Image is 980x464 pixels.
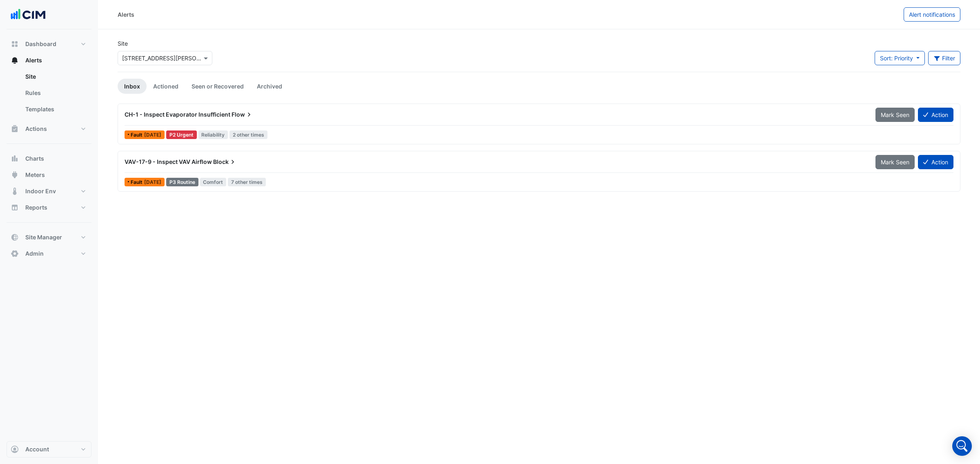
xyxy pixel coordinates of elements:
[118,10,134,19] div: Alerts
[200,178,227,186] span: Comfort
[228,178,266,186] span: 7 other times
[875,51,925,65] button: Sort: Priority
[7,150,91,167] button: Charts
[11,125,19,133] app-icon: Actions
[25,171,45,179] span: Meters
[19,68,91,85] a: Site
[881,111,909,118] span: Mark Seen
[11,155,19,163] app-icon: Charts
[875,155,915,169] button: Mark Seen
[7,245,91,262] button: Admin
[11,187,19,195] app-icon: Indoor Env
[25,233,62,241] span: Site Manager
[144,179,161,185] span: Mon 15-Sep-2025 09:04 AEST
[25,56,42,64] span: Alerts
[11,203,19,212] app-icon: Reports
[7,36,91,52] button: Dashboard
[11,250,19,258] app-icon: Admin
[881,159,909,166] span: Mark Seen
[118,39,128,48] label: Site
[185,79,250,94] a: Seen or Recovered
[125,111,230,118] span: CH-1 - Inspect Evaporator Insufficient
[918,155,953,169] button: Action
[7,441,91,457] button: Account
[7,121,91,137] button: Actions
[904,7,960,22] button: Alert notifications
[19,101,91,117] a: Templates
[909,11,955,18] span: Alert notifications
[229,130,267,139] span: 2 other times
[11,233,19,241] app-icon: Site Manager
[125,158,212,165] span: VAV-17-9 - Inspect VAV Airflow
[952,436,972,456] div: Open Intercom Messenger
[7,183,91,199] button: Indoor Env
[7,229,91,245] button: Site Manager
[213,158,237,166] span: Block
[25,250,44,258] span: Admin
[118,79,147,94] a: Inbox
[10,7,47,23] img: Company Logo
[875,108,915,122] button: Mark Seen
[232,110,253,119] span: Flow
[131,180,144,185] span: Fault
[25,125,47,133] span: Actions
[7,52,91,68] button: Alerts
[166,130,197,139] div: P2 Urgent
[250,79,289,94] a: Archived
[144,132,161,138] span: Fri 12-Sep-2025 13:32 AEST
[25,155,44,163] span: Charts
[11,40,19,48] app-icon: Dashboard
[131,133,144,137] span: Fault
[19,85,91,101] a: Rules
[7,167,91,183] button: Meters
[198,130,228,139] span: Reliability
[880,55,913,62] span: Sort: Priority
[25,445,49,453] span: Account
[25,40,56,48] span: Dashboard
[147,79,185,94] a: Actioned
[7,68,91,121] div: Alerts
[7,199,91,216] button: Reports
[928,51,961,65] button: Filter
[166,178,198,186] div: P3 Routine
[25,187,56,195] span: Indoor Env
[918,108,953,122] button: Action
[11,171,19,179] app-icon: Meters
[11,56,19,64] app-icon: Alerts
[25,203,47,212] span: Reports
